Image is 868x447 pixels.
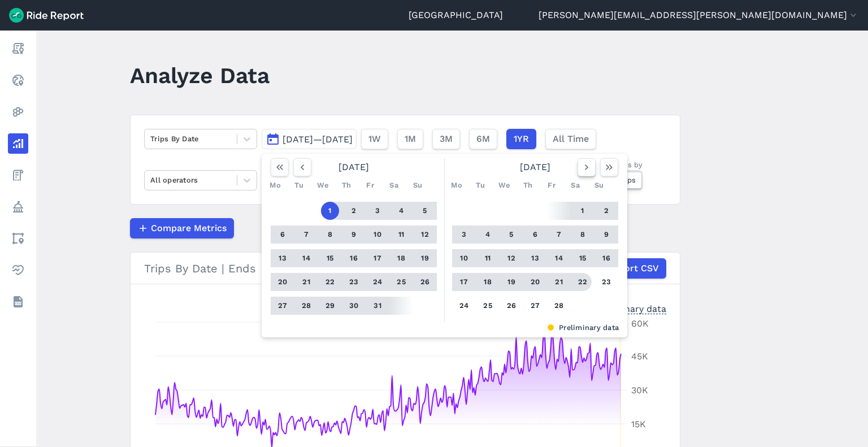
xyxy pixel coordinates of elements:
button: 13 [274,249,292,267]
button: 24 [368,273,387,291]
div: Trips By Date | Ends [144,258,666,279]
button: 28 [550,297,568,315]
tspan: 30K [631,385,648,396]
button: 18 [392,249,410,267]
span: 1M [405,132,416,146]
button: 20 [526,273,544,291]
button: 21 [550,273,568,291]
div: [DATE] [266,158,441,176]
button: 15 [321,249,339,267]
a: Report [8,38,28,59]
a: Health [8,260,28,280]
div: Preliminary data [270,322,619,333]
img: Ride Report [9,8,84,23]
button: 18 [479,273,497,291]
button: 6M [469,129,497,149]
a: Datasets [8,292,28,312]
button: 20 [274,273,292,291]
button: 23 [345,273,363,291]
button: 1YR [506,129,536,149]
button: 7 [550,225,568,244]
button: 26 [416,273,434,291]
div: We [495,176,513,194]
div: Su [590,176,608,194]
button: 6 [526,225,544,244]
div: Th [337,176,355,194]
button: 15 [574,249,592,267]
button: 10 [455,249,473,267]
button: 27 [274,297,292,315]
button: 14 [297,249,315,267]
button: 6 [274,225,292,244]
tspan: 15K [631,419,646,429]
div: Su [409,176,427,194]
a: [GEOGRAPHIC_DATA] [409,8,503,22]
button: 1 [321,202,339,220]
button: 27 [526,297,544,315]
button: 1W [361,129,388,149]
tspan: 60K [631,318,649,329]
div: We [314,176,332,194]
button: 8 [574,225,592,244]
button: 19 [502,273,520,291]
span: Export CSV [608,262,659,275]
button: 5 [502,225,520,244]
span: 1W [368,132,381,146]
button: 22 [321,273,339,291]
button: 22 [574,273,592,291]
button: 24 [455,297,473,315]
a: Heatmaps [8,102,28,122]
button: 3M [432,129,460,149]
div: Mo [448,176,466,194]
button: 19 [416,249,434,267]
button: 17 [455,273,473,291]
button: 7 [297,225,315,244]
button: 3 [368,202,387,220]
button: 12 [502,249,520,267]
button: 4 [392,202,410,220]
button: 29 [321,297,339,315]
div: Fr [361,176,379,194]
button: 8 [321,225,339,244]
button: 13 [526,249,544,267]
a: Fees [8,165,28,185]
button: 12 [416,225,434,244]
span: 6M [476,132,490,146]
button: [PERSON_NAME][EMAIL_ADDRESS][PERSON_NAME][DOMAIN_NAME] [539,8,859,22]
button: 2 [597,202,615,220]
button: 25 [392,273,410,291]
button: Compare Metrics [130,218,234,238]
button: 26 [502,297,520,315]
div: Sa [385,176,403,194]
div: Mo [266,176,284,194]
button: 21 [297,273,315,291]
button: 25 [479,297,497,315]
button: 4 [479,225,497,244]
button: 11 [392,225,410,244]
a: Areas [8,228,28,249]
button: 31 [368,297,387,315]
span: All Time [553,132,589,146]
span: 1YR [514,132,529,146]
h1: Analyze Data [130,60,270,91]
div: Sa [566,176,584,194]
div: [DATE] [448,158,623,176]
button: 10 [368,225,387,244]
button: All Time [545,129,596,149]
div: Preliminary data [594,302,666,314]
a: Policy [8,197,28,217]
button: 2 [345,202,363,220]
button: [DATE]—[DATE] [262,129,357,149]
button: 9 [597,225,615,244]
a: Analyze [8,133,28,154]
button: 23 [597,273,615,291]
button: 14 [550,249,568,267]
button: 9 [345,225,363,244]
span: 3M [440,132,453,146]
button: 1 [574,202,592,220]
button: 1M [397,129,423,149]
button: 11 [479,249,497,267]
button: 5 [416,202,434,220]
button: 30 [345,297,363,315]
span: [DATE]—[DATE] [283,134,353,145]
